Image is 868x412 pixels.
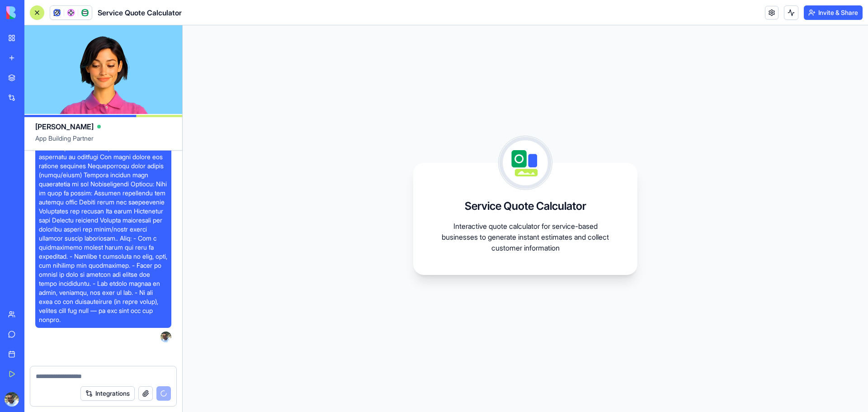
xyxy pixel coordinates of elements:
[5,392,19,407] img: ACg8ocIU3qnVaqCO91p0hOWK_4-KUezs80IP95GpFRZUHPjTg8JJJSPXoQ=s96-c
[804,5,863,20] button: Invite & Share
[465,199,586,213] h3: Service Quote Calculator
[160,331,171,342] img: ACg8ocIU3qnVaqCO91p0hOWK_4-KUezs80IP95GpFRZUHPjTg8JJJSPXoQ=s96-c
[35,121,94,132] span: [PERSON_NAME]
[6,6,62,19] img: logo
[80,386,135,401] button: Integrations
[435,221,616,253] p: Interactive quote calculator for service-based businesses to generate instant estimates and colle...
[35,134,171,150] span: App Building Partner
[98,7,182,18] span: Service Quote Calculator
